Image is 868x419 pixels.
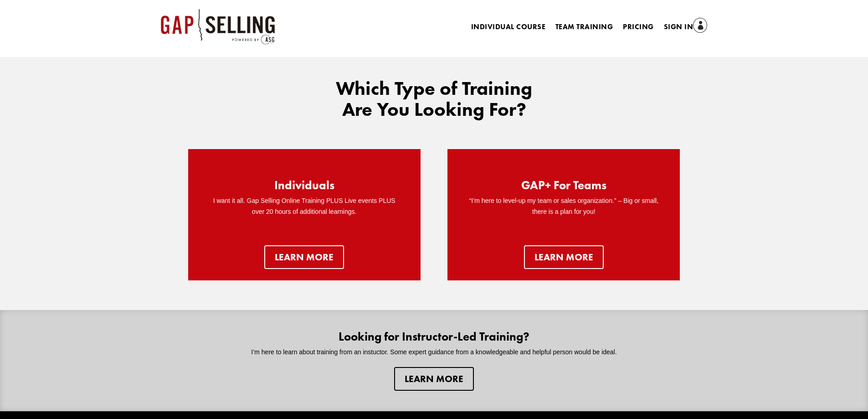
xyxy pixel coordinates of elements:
[555,24,613,34] a: Team Training
[521,179,606,196] h2: GAP+ For Teams
[471,24,545,34] a: Individual Course
[264,245,344,269] a: Learn more
[234,331,634,347] h2: Looking for Instructor-Led Training?
[394,367,474,391] a: Learn more
[206,196,402,217] p: I want it all. Gap Selling Online Training PLUS Live events PLUS over 20 hours of additional lear...
[524,245,604,269] a: learn more
[623,24,653,34] a: Pricing
[234,347,634,358] p: I’m here to learn about training from an instuctor. Some expert guidance from a knowledgeable and...
[320,78,548,124] h2: Which Type of Training Are You Looking For?
[664,21,708,34] a: Sign In
[274,179,334,196] h2: Individuals
[466,196,662,217] p: “I’m here to level-up my team or sales organization.” – Big or small, there is a plan for you!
